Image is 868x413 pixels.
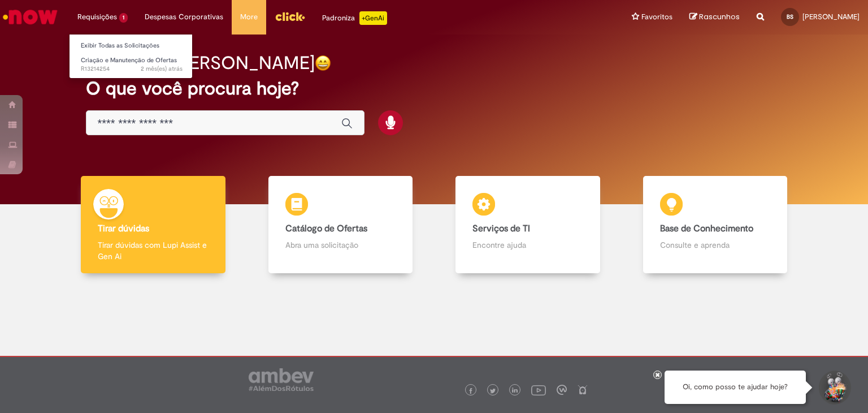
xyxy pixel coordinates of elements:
h2: Boa tarde, [PERSON_NAME] [86,53,315,73]
b: Tirar dúvidas [98,223,149,234]
div: Padroniza [322,11,387,25]
p: Tirar dúvidas com Lupi Assist e Gen Ai [98,239,209,262]
img: logo_footer_naosei.png [578,385,588,395]
p: Encontre ajuda [472,239,583,251]
div: Oi, como posso te ajudar hoje? [665,371,806,404]
b: Base de Conhecimento [660,223,753,234]
img: logo_footer_facebook.png [468,388,474,394]
span: Criação e Manutenção de Ofertas [81,56,177,64]
img: ServiceNow [1,6,59,28]
a: Exibir Todas as Solicitações [70,40,194,52]
ul: Requisições [69,34,193,79]
a: Serviços de TI Encontre ajuda [434,176,622,274]
span: [PERSON_NAME] [802,12,860,21]
span: 2 mês(es) atrás [141,64,183,73]
img: logo_footer_ambev_rotulo_gray.png [249,368,314,391]
img: logo_footer_workplace.png [557,385,567,395]
span: 1 [119,13,128,23]
a: Rascunhos [689,12,740,23]
span: Rascunhos [699,11,740,22]
p: +GenAi [359,11,387,25]
a: Catálogo de Ofertas Abra uma solicitação [247,176,435,274]
b: Serviços de TI [472,223,530,234]
img: happy-face.png [315,55,331,71]
button: Iniciar Conversa de Suporte [817,371,851,405]
span: Requisições [77,11,117,23]
img: logo_footer_linkedin.png [512,388,518,394]
p: Abra uma solicitação [285,239,396,251]
span: BS [787,13,793,20]
span: Despesas Corporativas [145,11,223,23]
img: logo_footer_youtube.png [531,382,546,397]
a: Base de Conhecimento Consulte e aprenda [622,176,809,274]
b: Catálogo de Ofertas [285,223,367,234]
img: logo_footer_twitter.png [490,388,496,394]
a: Tirar dúvidas Tirar dúvidas com Lupi Assist e Gen Ai [59,176,247,274]
span: Favoritos [641,11,672,23]
p: Consulte e aprenda [660,239,771,251]
img: click_logo_yellow_360x200.png [275,8,305,25]
span: More [240,11,258,23]
a: Aberto R13214254 : Criação e Manutenção de Ofertas [70,54,194,75]
span: R13214254 [81,64,183,74]
h2: O que você procura hoje? [86,79,783,98]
